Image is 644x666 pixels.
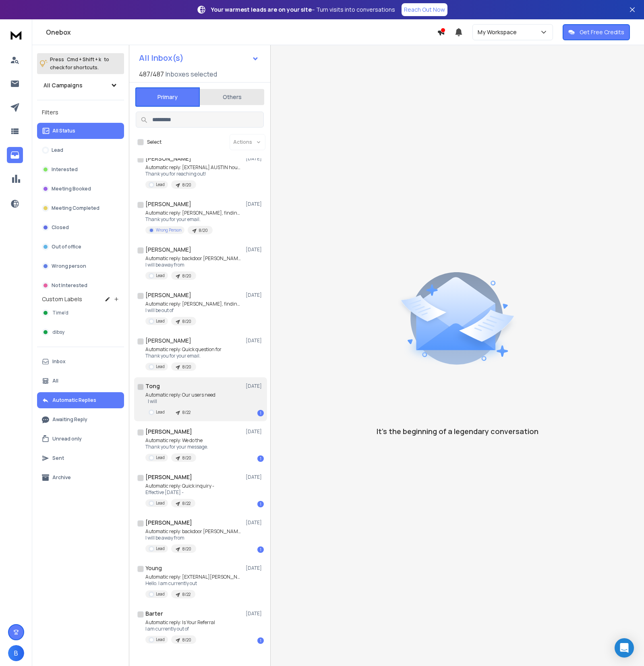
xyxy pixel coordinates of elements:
[145,564,162,572] h1: Young
[246,610,264,617] p: [DATE]
[43,81,83,89] h1: All Campaigns
[156,227,181,233] p: Wrong Person
[182,501,191,507] p: 8/22
[37,277,124,294] button: Not Interested
[145,382,160,390] h1: Tong
[145,619,215,626] p: Automatic reply: Is Your Referral
[145,535,242,541] p: I will be away from
[166,69,217,79] h3: Inboxes selected
[580,28,624,36] p: Get Free Credits
[37,305,124,321] button: Time'd
[145,155,191,163] h1: [PERSON_NAME]
[199,228,208,234] p: 8/20
[37,142,124,158] button: Lead
[133,50,265,66] button: All Inbox(s)
[478,28,520,36] p: My Workspace
[145,164,242,171] p: Automatic reply: [EXTERNAL] AUSTIN households
[52,205,99,211] p: Meeting Completed
[404,6,445,14] p: Reach Out Now
[257,501,264,507] div: 1
[145,291,191,299] h1: [PERSON_NAME]
[135,87,200,107] button: Primary
[246,428,264,435] p: [DATE]
[211,6,395,14] p: – Turn visits into conversations
[145,444,208,450] p: Thank you for your message.
[246,292,264,298] p: [DATE]
[145,307,242,314] p: I will be out of
[145,437,208,444] p: Automatic reply: We do the
[37,77,124,93] button: All Campaigns
[257,410,264,416] div: 1
[145,626,215,632] p: I am currently out of
[52,416,87,423] p: Awaiting Reply
[145,216,242,223] p: Thank you for your email.
[37,392,124,408] button: Automatic Replies
[145,473,192,481] h1: [PERSON_NAME]
[200,88,264,106] button: Others
[182,273,191,279] p: 8/20
[246,201,264,207] p: [DATE]
[145,246,191,254] h1: [PERSON_NAME]
[52,186,91,192] p: Meeting Booked
[37,239,124,255] button: Out of office
[182,319,191,325] p: 8/20
[52,128,75,134] p: All Status
[156,273,165,279] p: Lead
[156,364,165,370] p: Lead
[377,426,538,437] p: It’s the beginning of a legendary conversation
[182,410,191,416] p: 8/22
[145,200,191,208] h1: [PERSON_NAME]
[42,295,82,303] h3: Custom Labels
[563,24,630,40] button: Get Free Credits
[145,610,163,618] h1: Barter
[402,3,447,16] a: Reach Out Now
[37,450,124,466] button: Sent
[156,546,165,552] p: Lead
[182,455,191,461] p: 8/20
[145,398,215,405] p: I will
[52,147,63,153] p: Lead
[182,592,191,598] p: 8/22
[52,166,78,173] p: Interested
[52,244,81,250] p: Out of office
[145,528,242,535] p: Automatic reply: backdoor [PERSON_NAME] help?
[37,324,124,340] button: dibsy
[182,637,191,643] p: 8/20
[145,428,192,436] h1: [PERSON_NAME]
[145,301,242,307] p: Automatic reply: [PERSON_NAME], finding quality
[37,219,124,236] button: Closed
[257,637,264,644] div: 1
[156,409,165,415] p: Lead
[8,645,24,661] button: B
[37,107,124,118] h3: Filters
[246,337,264,344] p: [DATE]
[37,200,124,216] button: Meeting Completed
[52,263,86,269] p: Wrong person
[257,546,264,553] div: 1
[156,500,165,506] p: Lead
[145,255,242,262] p: Automatic reply: backdoor [PERSON_NAME] help?
[52,455,64,461] p: Sent
[145,171,242,177] p: Thank you for reaching out!
[145,574,242,580] p: Automatic reply: [EXTERNAL][PERSON_NAME], finding quality
[37,470,124,486] button: Archive
[246,565,264,571] p: [DATE]
[37,181,124,197] button: Meeting Booked
[182,364,191,370] p: 8/20
[139,69,164,79] span: 487 / 487
[52,282,87,289] p: Not Interested
[156,637,165,643] p: Lead
[52,329,64,335] span: dibsy
[37,161,124,178] button: Interested
[66,55,102,64] span: Cmd + Shift + k
[37,258,124,274] button: Wrong person
[156,318,165,324] p: Lead
[615,638,634,658] div: Open Intercom Messenger
[182,182,191,188] p: 8/20
[139,54,184,62] h1: All Inbox(s)
[52,397,96,403] p: Automatic Replies
[246,519,264,526] p: [DATE]
[52,310,68,316] span: Time'd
